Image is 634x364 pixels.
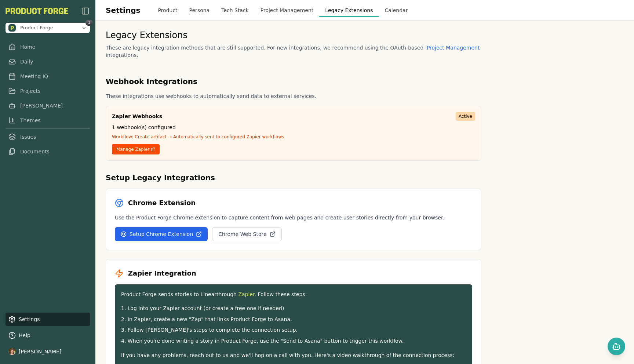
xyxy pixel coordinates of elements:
[238,291,254,297] a: Zapier
[6,40,90,54] a: Home
[106,172,481,183] h2: Setup Legacy Integrations
[127,327,466,334] li: Follow [PERSON_NAME]'s steps to complete the connection setup.
[6,8,68,14] button: PF-Logo
[121,291,238,297] span: Product Forge sends stories to Linear through
[608,338,625,355] button: Open chat
[81,7,90,15] button: Close Sidebar
[6,70,90,83] a: Meeting IQ
[121,352,454,358] span: If you have any problems, reach out to us and we'll hop on a call with you. Here's a video walkth...
[254,291,307,297] span: . Follow these steps:
[112,113,162,120] h3: Zapier Webhooks
[112,124,475,131] p: 1 webhook(s) configured
[6,313,90,326] a: Settings
[85,20,93,26] span: 1
[6,55,90,68] a: Daily
[8,24,16,32] img: Product Forge
[6,99,90,112] a: [PERSON_NAME]
[127,305,466,312] li: Log into your Zapier account (or create a free one if needed)
[6,23,90,33] button: Open organization switcher
[106,92,481,100] p: These integrations use webhooks to automatically send data to external services.
[183,4,216,17] button: Persona
[6,130,90,143] a: Issues
[6,345,90,358] button: [PERSON_NAME]
[106,76,481,87] h2: Webhook Integrations
[427,45,480,51] span: Project Management
[81,7,90,15] img: sidebar
[106,44,481,59] p: These are legacy integration methods that are still supported. For new integrations, we recommend...
[255,4,320,17] button: Project Management
[456,112,475,121] span: Active
[152,4,183,17] button: Product
[6,329,90,342] button: Help
[212,227,281,241] a: Chrome Web Store
[128,198,196,208] h3: Chrome Extension
[20,25,53,31] span: Product Forge
[127,338,466,345] li: When you're done writing a story in Product Forge, use the "Send to Asana" button to trigger this...
[106,29,481,41] h1: Legacy Extensions
[115,214,472,221] p: Use the Product Forge Chrome extension to capture content from web pages and create user stories ...
[6,114,90,127] a: Themes
[127,316,466,323] li: In Zapier, create a new "Zap" that links Product Forge to Asana.
[128,268,196,279] h3: Zapier Integration
[379,4,413,17] button: Calendar
[6,145,90,158] a: Documents
[319,4,379,17] button: Legacy Extensions
[112,144,160,154] a: Manage Zapier
[6,8,68,14] img: Product Forge
[106,5,140,16] h1: Settings
[6,84,90,98] a: Projects
[215,4,255,17] button: Tech Stack
[112,134,475,140] p: Workflow: Create artifact → Automatically sent to configured Zapier workflows
[115,227,208,241] a: Setup Chrome Extension
[8,348,16,355] img: profile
